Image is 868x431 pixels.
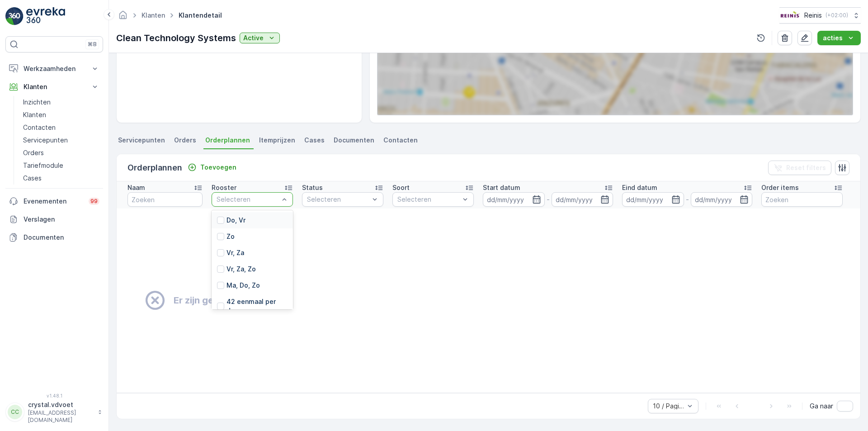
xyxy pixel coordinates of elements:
[304,136,325,145] span: Cases
[28,409,93,424] p: [EMAIL_ADDRESS][DOMAIN_NAME]
[622,192,684,207] input: dd/mm/yyyy
[127,192,203,207] input: Zoeken
[19,109,103,121] a: Klanten
[23,148,44,157] p: Orders
[240,33,280,43] button: Active
[26,7,65,25] img: logo_light-DOdMpM7g.png
[184,162,240,173] button: Toevoegen
[5,228,103,246] a: Documenten
[23,136,68,145] p: Servicepunten
[5,210,103,228] a: Verslagen
[200,163,236,172] p: Toevoegen
[24,233,99,242] p: Documenten
[5,393,103,398] span: v 1.48.1
[19,147,103,159] a: Orders
[24,82,85,91] p: Klanten
[23,110,46,119] p: Klanten
[826,12,848,19] p: ( +02:00 )
[226,248,244,257] p: Vr, Za
[226,232,235,241] p: Zo
[686,194,689,205] p: -
[24,197,83,206] p: Evenementen
[5,400,103,424] button: CCcrystal.vdvoet[EMAIL_ADDRESS][DOMAIN_NAME]
[483,183,520,192] p: Start datum
[5,7,24,25] img: logo
[761,183,799,192] p: Order items
[19,172,103,185] a: Cases
[23,161,63,170] p: Tariefmodule
[259,136,295,145] span: Itemprijzen
[127,161,182,174] p: Orderplannen
[19,159,103,172] a: Tariefmodule
[19,134,103,147] a: Servicepunten
[307,195,369,204] p: Selecteren
[622,183,657,192] p: Eind datum
[24,215,99,224] p: Verslagen
[174,136,196,145] span: Orders
[334,136,374,145] span: Documenten
[761,192,843,207] input: Zoeken
[5,192,103,210] a: Evenementen99
[810,402,833,411] span: Ga naar
[177,11,224,20] span: Klantendetail
[19,121,103,134] a: Contacten
[226,265,256,274] p: Vr, Za, Zo
[23,123,56,132] p: Contacten
[226,216,245,225] p: Do, Vr
[383,136,418,145] span: Contacten
[823,33,843,43] p: acties
[19,96,103,109] a: Inzichten
[90,198,98,205] p: 99
[397,195,460,204] p: Selecteren
[205,136,250,145] span: Orderplannen
[243,33,264,43] p: Active
[23,174,42,183] p: Cases
[28,400,93,409] p: crystal.vdvoet
[392,183,410,192] p: Soort
[804,11,822,20] p: Reinis
[8,405,22,419] div: CC
[5,78,103,96] button: Klanten
[24,64,85,73] p: Werkzaamheden
[88,41,97,48] p: ⌘B
[116,31,236,45] p: Clean Technology Systems
[174,294,288,307] h2: Er zijn geen orderplannen.
[483,192,545,207] input: dd/mm/yyyy
[779,10,801,20] img: Reinis-Logo-Vrijstaand_Tekengebied-1-copy2_aBO4n7j.png
[779,7,861,24] button: Reinis(+02:00)
[217,195,279,204] p: Selecteren
[547,194,550,205] p: -
[118,136,165,145] span: Servicepunten
[23,98,51,107] p: Inzichten
[226,297,288,315] p: 42 eenmaal per dag
[212,183,236,192] p: Rooster
[786,163,826,172] p: Reset filters
[127,183,145,192] p: Naam
[552,192,613,207] input: dd/mm/yyyy
[817,31,861,45] button: acties
[142,11,165,19] a: Klanten
[302,183,323,192] p: Status
[226,281,260,290] p: Ma, Do, Zo
[768,161,831,175] button: Reset filters
[691,192,753,207] input: dd/mm/yyyy
[118,14,128,21] a: Startpagina
[5,60,103,78] button: Werkzaamheden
